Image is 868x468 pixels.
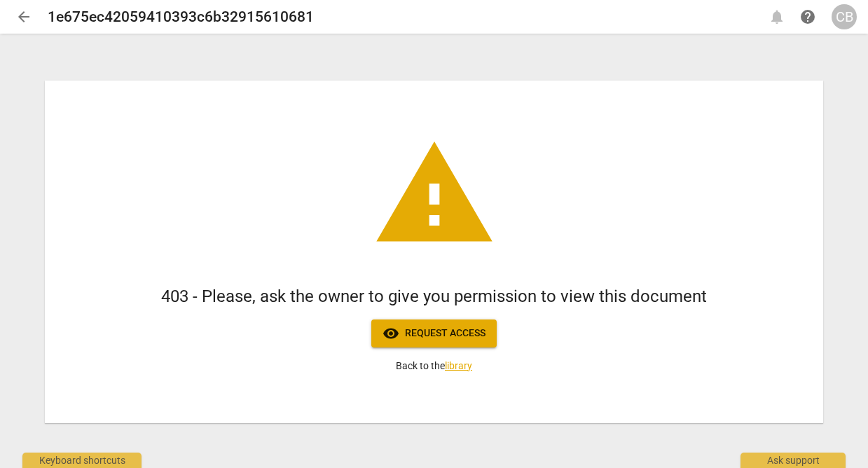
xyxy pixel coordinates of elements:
span: warning [371,131,497,257]
span: help [799,8,816,25]
a: library [445,360,472,371]
p: Back to the [396,359,472,373]
a: Help [795,4,820,29]
span: arrow_back [15,8,32,25]
h1: 403 - Please, ask the owner to give you permission to view this document [161,285,707,308]
div: Ask support [740,453,846,468]
button: Request access [371,319,497,347]
button: CB [832,4,857,29]
h2: 1e675ec42059410393c6b32915610681 [48,8,314,26]
div: Keyboard shortcuts [22,453,142,468]
span: Request access [383,325,485,342]
span: visibility [383,325,399,342]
